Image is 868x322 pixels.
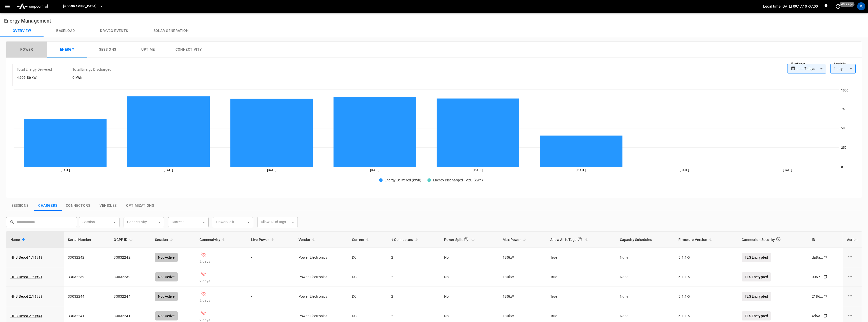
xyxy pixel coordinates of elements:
[830,64,856,73] div: 1 day
[247,248,294,267] td: -
[391,237,420,243] span: # Connectors
[474,168,483,172] tspan: [DATE]
[440,287,499,306] td: No
[14,2,50,11] img: ampcontrol.io logo
[385,178,421,183] span: Energy Delivered (kWh)
[6,42,47,58] button: Power
[294,248,348,267] td: Power Electronics
[10,313,42,318] a: HHB Depot 2.2 (#4)
[299,237,317,243] span: Vendor
[499,287,546,306] td: 180 kW
[847,273,858,281] div: charge point options
[550,235,590,244] span: Allow All IdTags
[616,232,675,248] th: Capacity Schedules
[200,298,243,303] p: 2 days
[17,67,52,72] p: Total Energy Delivered
[440,267,499,287] td: No
[44,25,87,37] button: Baseload
[17,75,52,81] h6: 4,605.86 kWh
[251,237,276,243] span: Live Power
[823,294,828,299] div: copy
[808,232,843,248] th: ID
[247,287,294,306] td: -
[387,287,440,306] td: 2
[110,287,151,306] td: 33032244
[674,248,738,267] td: 5.1.1-5
[72,67,111,72] p: Total Energy Discharged
[62,200,94,211] button: show latest connectors
[678,237,714,243] span: Firmware Version
[840,2,855,7] span: 40 s ago
[847,312,858,320] div: charge point options
[783,168,792,172] tspan: [DATE]
[499,267,546,287] td: 180 kW
[294,287,348,306] td: Power Electronics
[61,168,70,172] tspan: [DATE]
[200,237,227,243] span: Connectivity
[823,274,828,280] div: copy
[577,168,586,172] tspan: [DATE]
[64,287,110,306] td: 33032244
[47,42,87,58] button: Energy
[812,255,823,260] div: da8a ...
[200,278,243,283] p: 2 days
[348,267,387,287] td: DC
[742,292,771,301] p: TLS Encrypted
[812,294,823,299] div: 2186 ...
[128,42,168,58] button: Uptime
[34,200,62,211] button: show latest charge points
[10,274,42,279] a: HHB Depot 1.2 (#2)
[546,267,616,287] td: True
[155,311,178,320] div: Not Active
[155,292,178,301] div: Not Active
[847,293,858,300] div: charge point options
[841,89,849,92] tspan: 1000
[64,232,110,248] th: Serial Number
[64,248,110,267] td: 33032242
[122,200,158,211] button: show latest optimizations
[155,272,178,281] div: Not Active
[857,2,865,10] div: profile-icon
[791,62,805,66] label: Time Range
[546,287,616,306] td: True
[742,272,771,281] p: TLS Encrypted
[110,267,151,287] td: 33032239
[620,313,670,318] p: None
[352,237,371,243] span: Current
[387,267,440,287] td: 2
[370,168,379,172] tspan: [DATE]
[267,168,276,172] tspan: [DATE]
[546,248,616,267] td: True
[433,178,483,183] span: Energy Discharged - V2G (kWh)
[742,311,771,320] p: TLS Encrypted
[680,168,689,172] tspan: [DATE]
[155,237,174,243] span: Session
[10,237,27,243] span: Name
[742,235,782,244] div: Connection Security
[64,267,110,287] td: 33032239
[440,248,499,267] td: No
[841,165,843,169] tspan: 0
[10,255,42,260] a: HHB Depot 1.1 (#1)
[503,237,527,243] span: Max Power
[141,25,201,37] button: Solar generation
[834,62,846,66] label: Resolution
[87,25,141,37] button: Dr/V2G events
[834,2,842,10] button: set refresh interval
[63,4,96,9] span: [GEOGRAPHIC_DATA]
[843,232,862,248] th: Action
[841,146,846,149] tspan: 250
[200,259,243,264] p: 2 days
[620,294,670,299] p: None
[87,42,128,58] button: Sessions
[114,237,134,243] span: OCPP ID
[823,255,828,260] div: copy
[797,64,826,73] div: Last 7 days
[620,255,670,260] p: None
[674,287,738,306] td: 5.1.1-5
[742,253,771,262] p: TLS Encrypted
[168,42,209,58] button: Connectivity
[823,313,828,319] div: copy
[61,2,105,11] button: [GEOGRAPHIC_DATA]
[674,267,738,287] td: 5.1.1-5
